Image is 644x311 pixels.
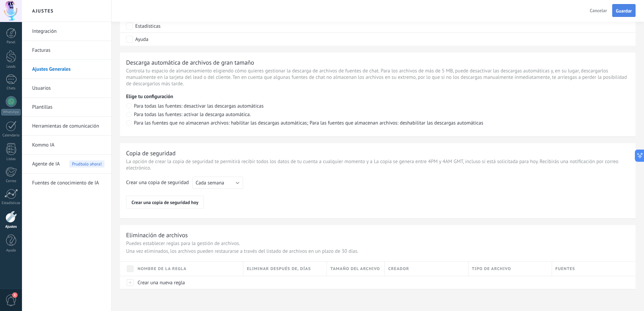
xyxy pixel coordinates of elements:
[1,201,21,205] div: Estadísticas
[135,23,161,30] div: Estadísticas
[1,157,21,161] div: Listas
[32,22,104,41] a: Integración
[32,117,104,136] a: Herramientas de comunicación
[32,41,104,60] a: Facturas
[1,65,21,69] div: Leads
[555,266,575,272] span: Fuentes
[22,60,111,79] li: Ajustes Generales
[1,225,21,229] div: Ajustes
[1,86,21,91] div: Chats
[32,98,104,117] a: Plantillas
[126,240,629,247] p: Puedes establecer reglas para la gestión de archivos.
[22,98,111,117] li: Plantillas
[472,266,511,272] span: Tipo de archivo
[22,22,111,41] li: Integración
[1,40,21,45] div: Panel
[126,112,629,118] label: Para todas las fuentes: activar la descarga automática.
[1,179,21,183] div: Correo
[126,120,629,127] label: Para las fuentes que no almacenan archivos: habilitar las descargas automáticas; Para las fuentes...
[32,136,104,155] a: Kommo IA
[12,292,18,298] span: 1
[126,231,188,239] div: Eliminación de archivos
[135,36,148,43] div: Ayuda
[22,155,111,174] li: Agente de IA
[134,120,483,126] span: Para las fuentes que no almacenan archivos: habilitar las descargas automáticas; Para las fuentes...
[612,4,636,17] button: Guardar
[132,200,198,204] span: Crear una copia de seguridad hoy
[22,79,111,98] li: Usuarios
[192,177,243,189] button: Cada semana
[22,117,111,136] li: Herramientas de comunicación
[126,158,629,171] div: La opción de crear la copia de seguridad te permitirá recibir todos los datos de tu cuenta a cual...
[126,103,629,110] label: Para todas las fuentes: desactivar las descargas automáticas
[616,8,632,13] span: Guardar
[126,248,629,254] p: Una vez eliminados, los archivos pueden restaurarse a través del listado de archivos en un plazo ...
[126,196,204,208] button: Crear una copia de seguridad hoy
[69,160,104,168] span: Pruébalo ahora!
[126,93,629,100] p: Elige tu configuración
[32,174,104,193] a: Fuentes de conocimiento de IA
[126,59,254,66] div: Descarga automática de archivos de gran tamaño
[138,280,185,286] span: Crear una nueva regla
[138,266,187,272] span: Nombre de la regla
[247,266,311,272] span: Eliminar después de, días
[32,155,60,174] span: Agente de IA
[126,179,189,189] div: Crear una copia de seguridad
[134,111,251,118] span: Para todas las fuentes: activar la descarga automática.
[590,7,607,14] span: Cancelar
[126,149,175,157] div: Copia de seguridad
[1,248,21,253] div: Ayuda
[1,109,21,115] div: WhatsApp
[32,79,104,98] a: Usuarios
[126,68,629,87] p: Controla tu espacio de almacenamiento eligiendo cómo quieres gestionar la descarga de archivos de...
[1,133,21,138] div: Calendario
[22,174,111,192] li: Fuentes de conocimiento de IA
[32,60,104,79] a: Ajustes Generales
[587,5,610,16] button: Cancelar
[22,41,111,60] li: Facturas
[32,155,104,174] a: Agente de IAPruébalo ahora!
[330,266,380,272] span: Tamaño del archivo
[196,180,224,186] span: Cada semana
[22,136,111,155] li: Kommo IA
[134,103,264,109] span: Para todas las fuentes: desactivar las descargas automáticas
[134,276,240,289] div: Crear una nueva regla
[388,266,409,272] span: Creador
